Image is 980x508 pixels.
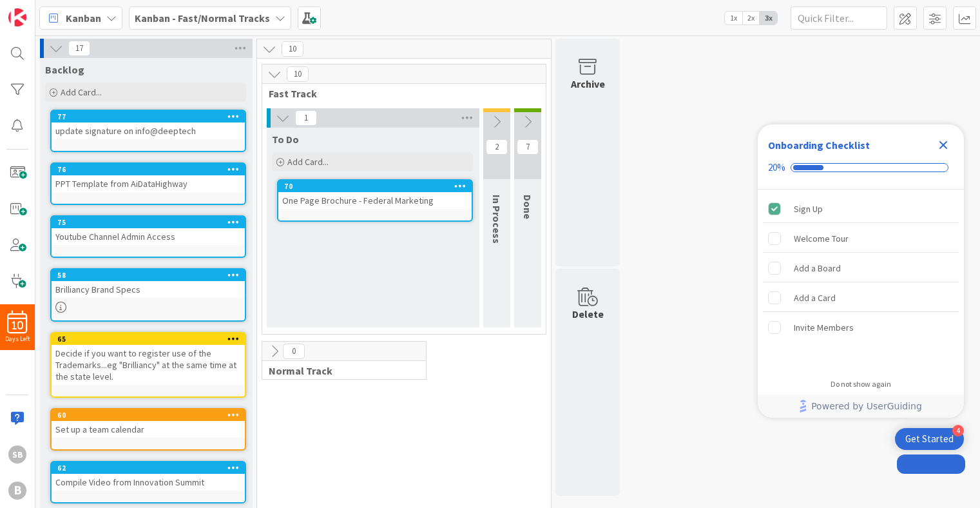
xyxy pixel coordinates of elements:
[52,333,245,345] div: 65
[905,433,954,445] div: Get Started
[52,111,245,139] div: 77update signature on info@deeptech
[52,217,245,245] div: 75Youtube Channel Admin Access
[52,269,245,281] div: 58
[768,137,870,153] div: Onboarding Checklist
[52,333,245,385] div: 65Decide if you want to register use of the Trademarks...eg "Brilliancy" at the same time at the ...
[278,181,472,192] div: 70
[763,224,959,253] div: Welcome Tour is incomplete.
[52,111,245,122] div: 77
[52,164,245,175] div: 76
[66,10,101,26] span: Kanban
[57,411,245,420] div: 60
[764,395,957,418] a: Powered by UserGuiding
[52,409,245,421] div: 60
[831,379,891,389] div: Do not show again
[52,421,245,438] div: Set up a team calendar
[272,133,299,146] span: To Do
[763,284,959,312] div: Add a Card is incomplete.
[8,8,26,26] img: Visit kanbanzone.com
[763,195,959,223] div: Sign Up is complete.
[794,201,823,217] div: Sign Up
[52,164,245,192] div: 76PPT Template from AiDataHighway
[52,462,245,491] div: 62Compile Video from Innovation Summit
[52,281,245,298] div: Brilliancy Brand Specs
[763,254,959,282] div: Add a Board is incomplete.
[45,63,84,76] span: Backlog
[760,12,777,24] span: 3x
[572,306,604,322] div: Delete
[486,139,508,155] span: 2
[763,313,959,342] div: Invite Members is incomplete.
[287,66,309,82] span: 10
[57,112,245,121] div: 77
[758,190,964,371] div: Checklist items
[295,110,317,126] span: 1
[794,290,836,306] div: Add a Card
[490,195,503,244] span: In Process
[12,321,23,330] span: 10
[52,409,245,438] div: 60Set up a team calendar
[283,344,305,359] span: 0
[52,474,245,491] div: Compile Video from Innovation Summit
[794,231,849,246] div: Welcome Tour
[52,462,245,474] div: 62
[52,175,245,192] div: PPT Template from AiDataHighway
[952,425,964,436] div: 4
[269,87,530,100] span: Fast Track
[282,41,303,57] span: 10
[521,195,534,219] span: Done
[52,269,245,298] div: 58Brilliancy Brand Specs
[8,445,26,464] div: SB
[811,398,922,414] span: Powered by UserGuiding
[135,12,270,24] b: Kanban - Fast/Normal Tracks
[61,86,102,98] span: Add Card...
[284,182,472,191] div: 70
[768,162,785,173] div: 20%
[725,12,742,24] span: 1x
[794,320,854,335] div: Invite Members
[269,364,410,377] span: Normal Track
[742,12,760,24] span: 2x
[57,271,245,280] div: 58
[768,162,954,173] div: Checklist progress: 20%
[52,228,245,245] div: Youtube Channel Admin Access
[794,260,841,276] div: Add a Board
[287,156,329,168] span: Add Card...
[8,482,26,500] div: B
[68,41,90,56] span: 17
[52,345,245,385] div: Decide if you want to register use of the Trademarks...eg "Brilliancy" at the same time at the st...
[758,395,964,418] div: Footer
[571,76,605,92] div: Archive
[517,139,539,155] span: 7
[57,165,245,174] div: 76
[57,218,245,227] div: 75
[933,135,954,155] div: Close Checklist
[895,428,964,450] div: Open Get Started checklist, remaining modules: 4
[52,217,245,228] div: 75
[57,464,245,473] div: 62
[278,192,472,209] div: One Page Brochure - Federal Marketing
[52,122,245,139] div: update signature on info@deeptech
[791,6,887,30] input: Quick Filter...
[758,124,964,418] div: Checklist Container
[57,335,245,344] div: 65
[278,181,472,209] div: 70One Page Brochure - Federal Marketing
